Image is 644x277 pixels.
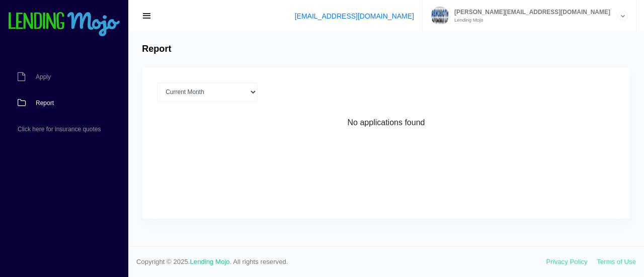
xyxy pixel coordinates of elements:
[295,12,414,20] a: [EMAIL_ADDRESS][DOMAIN_NAME]
[142,44,171,55] h4: Report
[431,7,449,25] img: Profile image
[8,12,121,37] img: logo-small.png
[449,18,610,23] small: Lending Mojo
[36,74,51,80] span: Apply
[546,258,588,265] a: Privacy Policy
[449,9,610,15] span: [PERSON_NAME][EMAIL_ADDRESS][DOMAIN_NAME]
[597,258,636,265] a: Terms of Use
[136,257,546,267] span: Copyright © 2025. . All rights reserved.
[190,258,230,265] a: Lending Mojo
[157,117,615,129] div: No applications found
[36,100,54,106] span: Report
[18,126,101,132] span: Click here for insurance quotes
